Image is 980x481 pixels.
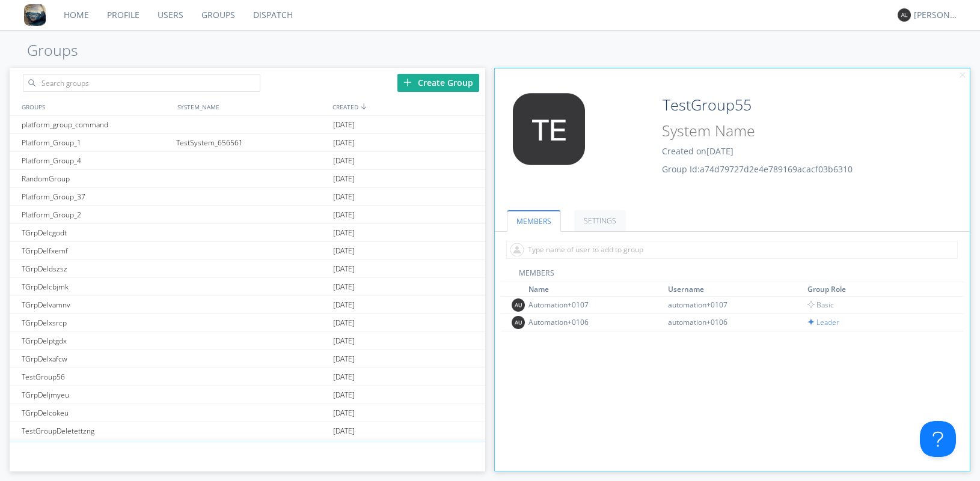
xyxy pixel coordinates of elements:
[807,300,834,310] span: Basic
[19,242,173,259] div: TGrpDelfxemf
[662,145,733,157] span: Created on
[19,332,173,349] div: TGrpDelptgdx
[10,422,485,440] a: TestGroupDeletettzng[DATE]
[666,282,806,297] th: Toggle SortBy
[333,422,355,440] span: [DATE]
[333,134,355,152] span: [DATE]
[19,314,173,331] div: TGrpDelxsrcp
[10,152,485,170] a: Platform_Group_4[DATE]
[10,278,485,296] a: TGrpDelcbjmk[DATE]
[19,422,173,440] div: TestGroupDeletettzng
[333,242,355,260] span: [DATE]
[658,93,852,117] input: Group Name
[668,317,758,327] div: automation+0106
[333,224,355,242] span: [DATE]
[528,317,619,327] div: Automation+0106
[10,314,485,332] a: TGrpDelxsrcp[DATE]
[898,8,911,22] img: 373638.png
[19,134,173,151] div: Platform_Group_1
[19,440,173,458] div: TestGroup55
[806,282,945,297] th: Toggle SortBy
[397,74,479,92] div: Create Group
[19,170,173,187] div: RandomGroup
[333,260,355,278] span: [DATE]
[333,332,355,350] span: [DATE]
[403,78,412,86] img: plus.svg
[333,206,355,224] span: [DATE]
[10,170,485,188] a: RandomGroup[DATE]
[19,206,173,223] div: Platform_Group_2
[506,241,958,259] input: Type name of user to add to group
[19,98,171,115] div: GROUPS
[19,116,173,133] div: platform_group_command
[19,260,173,277] div: TGrpDeldszsz
[528,300,619,310] div: Automation+0107
[333,188,355,206] span: [DATE]
[333,440,355,458] span: [DATE]
[174,98,329,115] div: SYSTEM_NAME
[920,421,956,457] iframe: Toggle Customer Support
[23,74,260,92] input: Search groups
[24,4,46,26] img: 8ff700cf5bab4eb8a436322861af2272
[527,282,666,297] th: Toggle SortBy
[333,350,355,368] span: [DATE]
[333,368,355,386] span: [DATE]
[10,116,485,134] a: platform_group_command[DATE]
[10,134,485,152] a: Platform_Group_1TestSystem_656561[DATE]
[10,242,485,260] a: TGrpDelfxemf[DATE]
[10,296,485,314] a: TGrpDelvamnv[DATE]
[19,368,173,386] div: TestGroup56
[10,332,485,350] a: TGrpDelptgdx[DATE]
[668,300,758,310] div: automation+0107
[10,404,485,422] a: TGrpDelcokeu[DATE]
[507,210,561,232] a: MEMBERS
[10,386,485,404] a: TGrpDeljmyeu[DATE]
[807,317,839,327] span: Leader
[10,224,485,242] a: TGrpDelcgodt[DATE]
[19,224,173,241] div: TGrpDelcgodt
[10,260,485,278] a: TGrpDeldszsz[DATE]
[333,296,355,314] span: [DATE]
[504,93,594,165] img: 373638.png
[19,296,173,313] div: TGrpDelvamnv
[333,278,355,296] span: [DATE]
[333,314,355,332] span: [DATE]
[10,350,485,368] a: TGrpDelxafcw[DATE]
[19,386,173,404] div: TGrpDeljmyeu
[574,210,626,231] a: SETTINGS
[19,278,173,295] div: TGrpDelcbjmk
[658,119,852,142] input: System Name
[10,188,485,206] a: Platform_Group_37[DATE]
[958,71,967,80] img: cancel.svg
[706,145,733,157] span: [DATE]
[333,386,355,404] span: [DATE]
[914,9,959,21] div: [PERSON_NAME]
[333,152,355,170] span: [DATE]
[333,116,355,134] span: [DATE]
[512,316,525,329] img: 373638.png
[19,188,173,205] div: Platform_Group_37
[19,152,173,169] div: Platform_Group_4
[19,404,173,422] div: TGrpDelcokeu
[10,206,485,224] a: Platform_Group_2[DATE]
[662,163,853,175] span: Group Id: a74d79727d2e4e789169acacf03b6310
[329,98,486,115] div: CREATED
[10,368,485,386] a: TestGroup56[DATE]
[173,134,330,151] div: TestSystem_656561
[19,350,173,368] div: TGrpDelxafcw
[10,440,485,458] a: TestGroup55[DATE]
[333,170,355,188] span: [DATE]
[512,298,525,312] img: 373638.png
[501,268,964,282] div: MEMBERS
[333,404,355,422] span: [DATE]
